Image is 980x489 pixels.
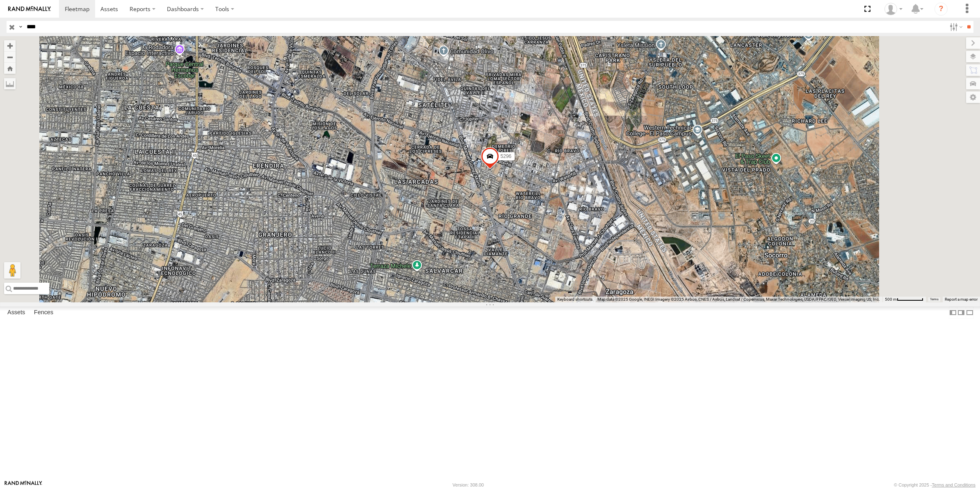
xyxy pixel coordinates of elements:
div: Version: 308.00 [453,482,484,487]
span: Map data ©2025 Google, INEGI Imagery ©2025 Airbus, CNES / Airbus, Landsat / Copernicus, Maxar Tec... [597,297,880,302]
label: Map Settings [966,91,980,103]
label: Dock Summary Table to the Left [949,306,957,318]
button: Drag Pegman onto the map to open Street View [4,262,21,279]
button: Keyboard shortcuts [557,297,593,302]
a: Terms (opens in new tab) [930,298,939,301]
label: Dock Summary Table to the Right [957,306,965,318]
a: Report a map error [945,297,978,302]
label: Search Filter Options [946,21,964,33]
button: Zoom in [4,40,16,51]
i: ? [934,2,948,16]
a: Visit our Website [5,481,42,489]
div: © Copyright 2025 - [894,482,975,487]
button: Map Scale: 500 m per 61 pixels [882,297,926,302]
button: Zoom Home [4,63,16,74]
span: 5296 [501,153,512,159]
label: Assets [3,307,29,318]
div: Roberto Garcia [882,3,905,15]
label: Hide Summary Table [966,306,974,318]
button: Zoom out [4,51,16,63]
span: 500 m [885,297,897,302]
label: Search Query [17,21,24,33]
a: Terms and Conditions [932,482,975,487]
img: rand-logo.svg [8,6,51,12]
label: Fences [30,307,57,318]
label: Measure [4,78,16,89]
